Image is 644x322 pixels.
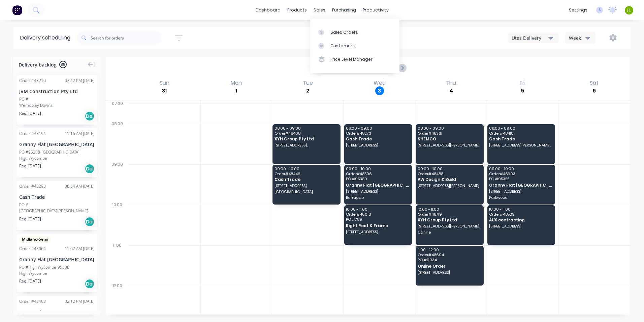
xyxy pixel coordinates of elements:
[275,167,338,171] span: 09:00 - 10:00
[627,7,631,13] span: JL
[418,224,481,228] span: [STREET_ADDRESS][PERSON_NAME],
[346,126,409,130] span: 08:00 - 09:00
[106,201,129,241] div: 10:00
[284,5,310,15] div: products
[418,126,481,130] span: 08:00 - 09:00
[19,141,95,148] div: Granny Flat [GEOGRAPHIC_DATA]
[489,218,552,222] span: AUX contracting
[310,5,329,15] div: sales
[106,100,129,120] div: 07:30
[418,270,481,274] span: [STREET_ADDRESS]
[489,207,552,211] span: 10:00 - 11:00
[106,241,129,282] div: 11:00
[346,195,409,199] span: Barragup
[19,110,41,116] span: Req. [DATE]
[275,184,338,188] span: [STREET_ADDRESS]
[418,184,481,188] span: [STREET_ADDRESS][PERSON_NAME]
[518,80,527,86] div: Fri
[489,143,552,147] span: [STREET_ADDRESS][PERSON_NAME][PERSON_NAME]
[508,33,558,43] button: Utes Delivery
[19,216,41,222] span: Req. [DATE]
[330,43,355,49] div: Customers
[418,131,481,135] span: Order # 48361
[19,78,46,84] div: Order # 48710
[588,80,601,86] div: Sat
[303,86,312,95] div: 2
[65,246,95,252] div: 11:07 AM [DATE]
[310,53,399,66] a: Price Level Manager
[375,86,384,95] div: 3
[489,167,552,171] span: 09:00 - 10:00
[275,137,338,141] span: XYH Group Pty Ltd
[275,131,338,135] span: Order # 48408
[160,86,169,95] div: 31
[275,143,338,147] span: [STREET_ADDRESS],
[12,5,22,15] img: Factory
[346,177,409,181] span: PO # 95380
[19,102,95,108] div: Wemdbley Downs
[418,167,481,171] span: 09:00 - 10:00
[489,212,552,216] span: Order # 48529
[106,120,129,160] div: 08:00
[512,34,548,42] div: Utes Delivery
[19,163,41,169] span: Req. [DATE]
[19,264,69,270] div: PO #High Wycombe-95308
[19,246,46,252] div: Order # 48064
[489,189,552,193] span: [STREET_ADDRESS]
[19,155,95,161] div: High Wycombe
[518,86,527,95] div: 5
[310,25,399,39] a: Sales Orders
[19,278,41,284] span: Req. [DATE]
[489,195,552,199] span: Parkwood
[91,31,161,45] input: Search for orders
[275,172,338,176] span: Order # 48446
[346,143,409,147] span: [STREET_ADDRESS]
[346,137,409,141] span: Cash Trade
[232,86,240,95] div: 1
[85,217,95,227] div: Del
[85,279,95,289] div: Del
[346,207,409,211] span: 10:00 - 11:00
[19,131,46,137] div: Order # 48194
[372,80,388,86] div: Wed
[418,258,481,262] span: PO # 9034
[59,61,67,68] span: 39
[158,80,171,86] div: Sun
[65,298,95,304] div: 02:12 PM [DATE]
[346,230,409,234] span: [STREET_ADDRESS]
[346,172,409,176] span: Order # 48596
[329,5,359,15] div: purchasing
[346,212,409,216] span: Order # 46010
[418,248,481,252] span: 11:00 - 12:00
[229,80,244,86] div: Mon
[19,270,95,276] div: High Wycombe
[489,126,552,130] span: 08:00 - 09:00
[565,32,595,44] button: Week
[19,308,95,316] div: Granny Flat [GEOGRAPHIC_DATA]
[346,189,409,193] span: [STREET_ADDRESS],
[19,149,79,155] div: PO #95208-[GEOGRAPHIC_DATA]
[330,56,373,62] div: Price Level Manager
[65,183,95,189] div: 08:54 AM [DATE]
[346,223,409,228] span: Right Roof & Frame
[444,80,458,86] div: Thu
[418,177,481,182] span: AW Design & Build
[310,39,399,53] a: Customers
[19,88,95,95] div: JVM Construction Pty Ltd
[569,34,588,42] div: Week
[346,217,409,221] span: PO # 789
[19,208,95,214] div: [GEOGRAPHIC_DATA][PERSON_NAME]
[447,86,455,95] div: 4
[19,61,57,68] span: Delivery backlog
[275,190,338,194] span: [GEOGRAPHIC_DATA]
[489,177,552,181] span: PO # 95355
[418,137,481,141] span: SHEMCO
[418,207,481,211] span: 10:00 - 11:00
[418,230,481,234] span: Carine
[19,202,28,208] div: PO #
[19,96,28,102] div: PO #
[13,27,77,49] div: Delivery scheduling
[65,78,95,84] div: 03:42 PM [DATE]
[275,126,338,130] span: 08:00 - 09:00
[418,143,481,147] span: [STREET_ADDRESS][PERSON_NAME][PERSON_NAME]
